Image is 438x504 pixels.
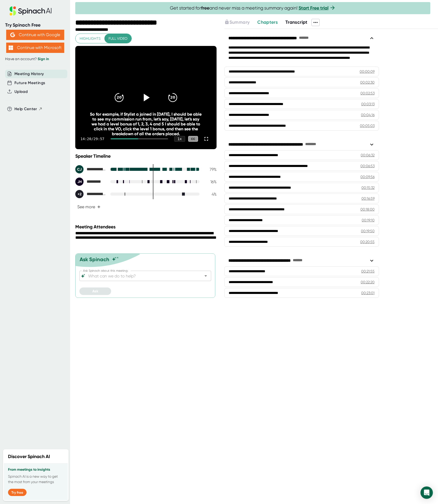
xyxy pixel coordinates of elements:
div: Jason Han [75,178,106,186]
div: 00:19:50 [361,228,375,234]
div: 1 x [174,136,185,142]
button: Future Meetings [14,80,45,86]
span: Ask [92,289,98,293]
div: 00:00:09 [360,69,375,74]
div: JH [75,178,84,186]
span: Transcript [285,19,308,25]
button: Transcript [285,19,308,26]
button: Highlights [76,34,105,43]
div: Open Intercom Messenger [420,486,433,499]
div: Upgrade to access [224,19,257,26]
button: Help Center [14,106,43,112]
div: Meeting Attendees [75,224,218,230]
span: Chapters [257,19,278,25]
button: Ask [79,287,111,295]
a: Start Free trial [299,5,328,11]
div: 14:20 / 29:57 [80,137,104,141]
div: 00:06:32 [361,153,375,158]
input: What can we do to help? [87,272,194,279]
div: 00:21:55 [361,269,375,274]
button: Continue with Google [6,30,64,40]
span: Full video [109,35,127,42]
div: CC [188,136,198,142]
div: 4 % [204,192,217,197]
div: 00:16:59 [361,196,375,201]
div: 00:22:20 [361,279,375,285]
button: Continue with Microsoft [6,43,64,53]
div: 00:02:30 [360,80,375,85]
button: Summary [224,19,250,26]
div: Speaker Timeline [75,153,217,159]
div: 00:18:00 [360,207,375,212]
div: 00:02:53 [360,91,375,96]
div: 00:19:10 [362,218,375,223]
b: free [201,5,209,11]
button: Full video [104,34,131,43]
h2: Discover Spinach AI [8,453,50,460]
div: Try Spinach Free [5,22,65,28]
button: Upload [14,89,28,95]
div: 79 % [204,167,217,172]
div: Ask Spinach [80,256,109,262]
button: Meeting History [14,71,44,77]
div: 16 % [204,179,217,184]
div: So for example, if Stylist a joined in [DATE], I should be able to see my commission run from, le... [89,112,202,136]
button: Try free [8,489,27,496]
img: Aehbyd4JwY73AAAAAElFTkSuQmCC [10,33,15,37]
div: 00:23:01 [361,290,375,295]
a: Sign in [38,57,49,61]
div: 00:03:13 [361,101,375,107]
span: Summary [229,19,250,25]
div: 00:04:16 [361,112,375,117]
div: Have an account? [5,57,65,61]
div: CJ [75,165,84,173]
div: 00:06:53 [360,163,375,169]
span: Highlights [80,35,101,42]
p: Spinach AI is a new way to get the most from your meetings [8,474,64,485]
span: Help Center [14,106,37,112]
button: See more+ [75,202,103,211]
span: Get started for and never miss a meeting summary again! [170,5,336,11]
div: 00:15:32 [361,185,375,190]
h3: From meetings to insights [8,468,64,472]
div: 00:05:03 [360,123,375,128]
span: + [97,205,101,209]
div: 00:09:56 [360,174,375,179]
div: 00:20:55 [360,239,375,244]
div: +2 [75,190,84,198]
button: Open [202,272,209,279]
button: Chapters [257,19,278,26]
